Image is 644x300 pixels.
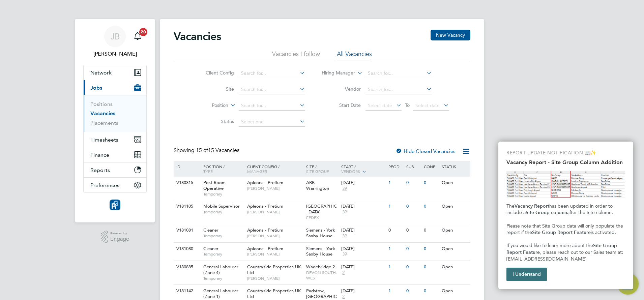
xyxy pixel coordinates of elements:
span: after the Site column. [567,210,613,215]
span: Network [90,69,112,76]
a: Go to home page [83,200,147,210]
span: ABB Warrington [306,180,329,191]
div: Reqd [387,161,404,172]
span: 15 Vacancies [196,147,239,154]
div: [DATE] [341,264,385,270]
span: Mobile Supervisor [203,203,240,209]
button: I Understand [506,268,547,281]
span: Select date [415,102,440,109]
div: Open [440,285,469,297]
span: 39 [341,233,348,239]
span: Temporary [203,209,244,215]
span: Reports [90,167,110,173]
span: [PERSON_NAME] [247,209,303,215]
div: 1 [387,261,404,273]
div: V181105 [175,200,198,213]
div: 0 [422,200,440,213]
div: Position / [198,161,245,177]
strong: Site Group Report Feature [506,243,618,255]
span: JB [111,32,120,41]
input: Search for... [365,69,432,78]
div: Vacancy Report - Site Group Column Addition [498,142,633,289]
div: Start / [340,161,387,178]
span: Temporary [203,191,244,197]
span: 39 [341,186,348,191]
span: General Labourer (Zone 1) [203,288,238,299]
input: Search for... [239,85,305,94]
span: General Labourer (Zone 4) [203,264,238,275]
input: Search for... [239,101,305,111]
span: 2 [341,294,346,300]
div: Open [440,177,469,189]
div: 0 [422,243,440,255]
span: Manager [247,169,267,174]
div: Showing [174,147,241,154]
div: V181080 [175,243,198,255]
div: [DATE] [341,288,385,294]
h2: Vacancies [174,30,221,43]
span: Joe Belsten [83,50,147,58]
span: DEVON SOUTH-WEST [306,270,338,280]
label: Hiring Manager [316,70,355,77]
div: [DATE] [341,180,385,186]
span: 20 [139,28,147,36]
div: Open [440,261,469,273]
div: V181081 [175,224,198,237]
span: Apleona - Pretium [247,203,283,209]
span: Post Room Operative [203,180,226,191]
span: Wadebridge 2 [306,264,335,270]
strong: Site Group Report Feature [532,230,591,235]
label: Status [195,118,234,124]
input: Search for... [365,85,432,94]
span: Preferences [90,182,119,188]
strong: Vacancy Report [515,203,549,209]
div: Status [440,161,469,172]
div: [DATE] [341,204,385,209]
span: Cleaner [203,227,218,233]
span: To [403,101,412,110]
span: has been updated in order to include a [506,203,614,216]
div: V181142 [175,285,198,297]
div: Open [440,200,469,213]
span: Site Group [306,169,329,174]
span: 39 [341,251,348,257]
button: New Vacancy [431,30,470,40]
div: 0 [405,224,422,237]
span: Countryside Properties UK Ltd [247,264,301,275]
a: Go to account details [83,26,147,58]
h2: Vacancy Report - Site Group Column Addition [506,159,625,166]
span: [GEOGRAPHIC_DATA] [306,203,337,215]
div: Site / [304,161,340,177]
div: [DATE] [341,228,385,233]
span: Apleona - Pretium [247,246,283,251]
span: If you would like to learn more about the [506,243,593,248]
div: 0 [405,261,422,273]
div: Open [440,224,469,237]
div: 0 [405,177,422,189]
span: Siemens - York Saxby House [306,227,335,239]
span: [PERSON_NAME] [247,186,303,191]
nav: Main navigation [75,19,155,222]
div: 1 [387,243,404,255]
div: 1 [387,200,404,213]
span: 39 [341,209,348,215]
span: Siemens - York Saxby House [306,246,335,257]
span: Apleona - Pretium [247,180,283,185]
span: Type [203,169,213,174]
div: Conf [422,161,440,172]
div: ID [175,161,198,172]
span: Select date [368,102,392,109]
label: Vendor [322,86,361,92]
label: Hide Closed Vacancies [396,148,456,154]
a: Vacancies [90,110,115,117]
div: 0 [405,243,422,255]
div: Client Config / [245,161,304,177]
span: The [506,203,515,209]
span: Countryside Properties UK Ltd [247,288,301,299]
div: 0 [422,285,440,297]
span: Engage [110,236,129,242]
span: [PERSON_NAME] [247,276,303,281]
span: Vendors [341,169,360,174]
span: Please note that Site Group data will only populate the report if the [506,223,624,236]
a: Placements [90,120,118,126]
